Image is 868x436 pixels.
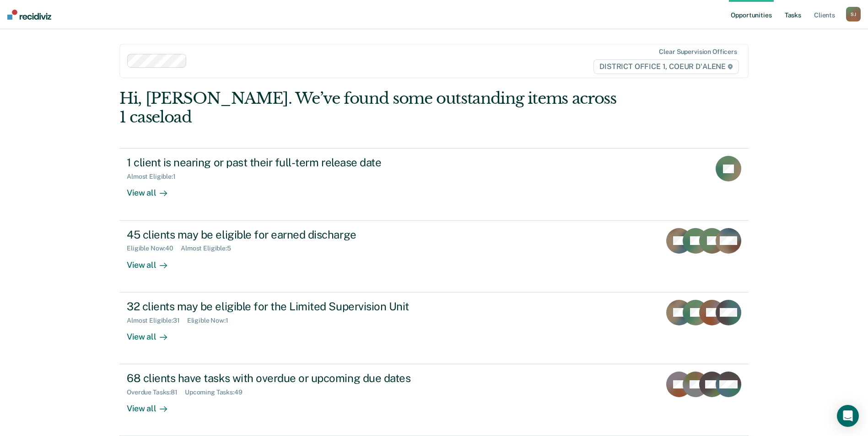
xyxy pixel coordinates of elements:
div: View all [127,181,178,198]
div: Overdue Tasks : 81 [127,388,185,396]
div: Eligible Now : 40 [127,245,181,252]
img: Recidiviz [7,10,51,20]
a: 32 clients may be eligible for the Limited Supervision UnitAlmost Eligible:31Eligible Now:1View all [119,292,749,364]
div: Hi, [PERSON_NAME]. We’ve found some outstanding items across 1 caseload [119,89,623,127]
div: Almost Eligible : 1 [127,173,183,181]
div: S J [846,7,861,21]
div: View all [127,252,178,270]
button: SJ [846,7,861,21]
div: Clear supervision officers [659,48,737,56]
a: 45 clients may be eligible for earned dischargeEligible Now:40Almost Eligible:5View all [119,221,749,292]
div: 45 clients may be eligible for earned discharge [127,228,448,241]
div: Eligible Now : 1 [187,317,236,324]
div: 32 clients may be eligible for the Limited Supervision Unit [127,300,448,313]
div: 1 client is nearing or past their full-term release date [127,156,448,169]
div: Upcoming Tasks : 49 [185,388,250,396]
span: DISTRICT OFFICE 1, COEUR D'ALENE [593,59,739,74]
div: Open Intercom Messenger [837,405,859,427]
div: Almost Eligible : 5 [181,245,238,252]
div: Almost Eligible : 31 [127,317,187,324]
a: 1 client is nearing or past their full-term release dateAlmost Eligible:1View all [119,148,749,220]
div: View all [127,324,178,342]
a: 68 clients have tasks with overdue or upcoming due datesOverdue Tasks:81Upcoming Tasks:49View all [119,364,749,436]
div: 68 clients have tasks with overdue or upcoming due dates [127,372,448,385]
div: View all [127,396,178,414]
